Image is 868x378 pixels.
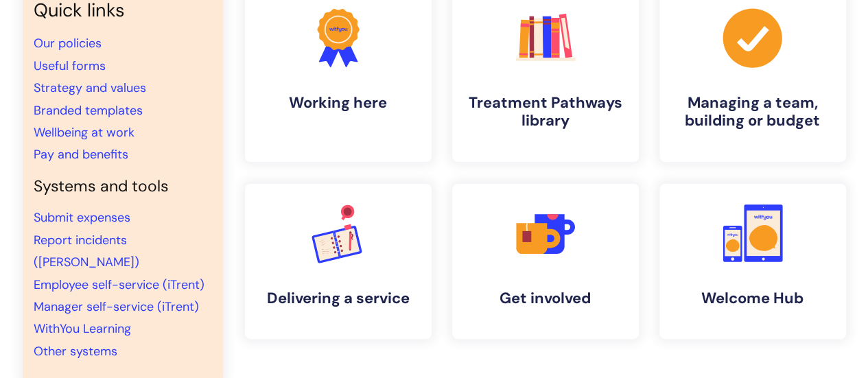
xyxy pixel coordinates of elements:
[245,184,432,339] a: Delivering a service
[670,94,835,130] h4: Managing a team, building or budget
[34,343,117,359] a: Other systems
[463,94,628,130] h4: Treatment Pathways library
[34,146,128,163] a: Pay and benefits
[34,209,130,226] a: Submit expenses
[34,177,212,196] h4: Systems and tools
[463,290,628,307] h4: Get involved
[34,124,134,141] a: Wellbeing at work
[34,35,102,51] a: Our policies
[34,58,106,74] a: Useful forms
[256,290,421,307] h4: Delivering a service
[34,276,204,293] a: Employee self-service (iTrent)
[659,184,846,339] a: Welcome Hub
[452,184,639,339] a: Get involved
[34,232,139,270] a: Report incidents ([PERSON_NAME])
[34,320,131,337] a: WithYou Learning
[34,80,146,96] a: Strategy and values
[34,298,199,315] a: Manager self-service (iTrent)
[256,94,421,112] h4: Working here
[34,102,143,119] a: Branded templates
[670,290,835,307] h4: Welcome Hub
